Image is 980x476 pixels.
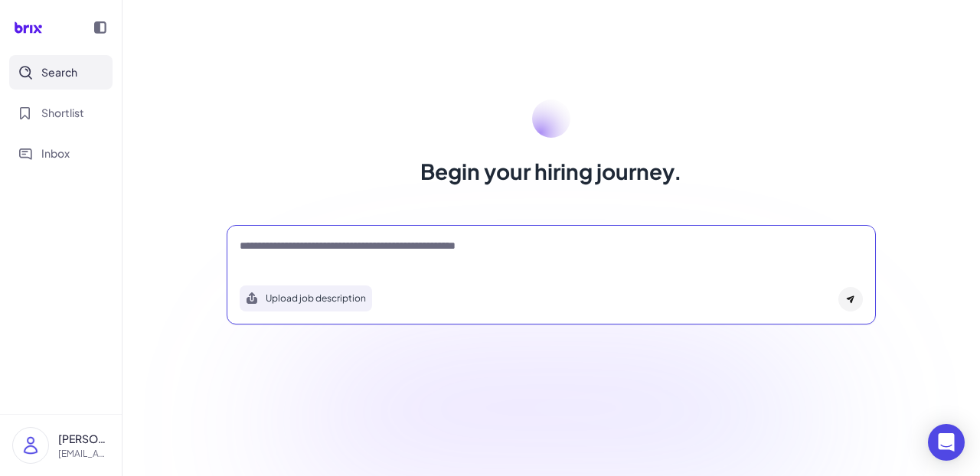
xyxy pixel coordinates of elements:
[41,105,84,121] span: Shortlist
[41,145,70,161] span: Inbox
[420,156,682,187] h1: Begin your hiring journey.
[9,55,113,90] button: Search
[240,285,372,311] button: Search using job description
[9,136,113,171] button: Inbox
[58,447,109,461] p: [EMAIL_ADDRESS][DOMAIN_NAME]
[928,424,965,461] div: Open Intercom Messenger
[58,431,109,447] p: [PERSON_NAME]
[9,96,113,130] button: Shortlist
[13,428,48,463] img: user_logo.png
[41,64,77,80] span: Search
